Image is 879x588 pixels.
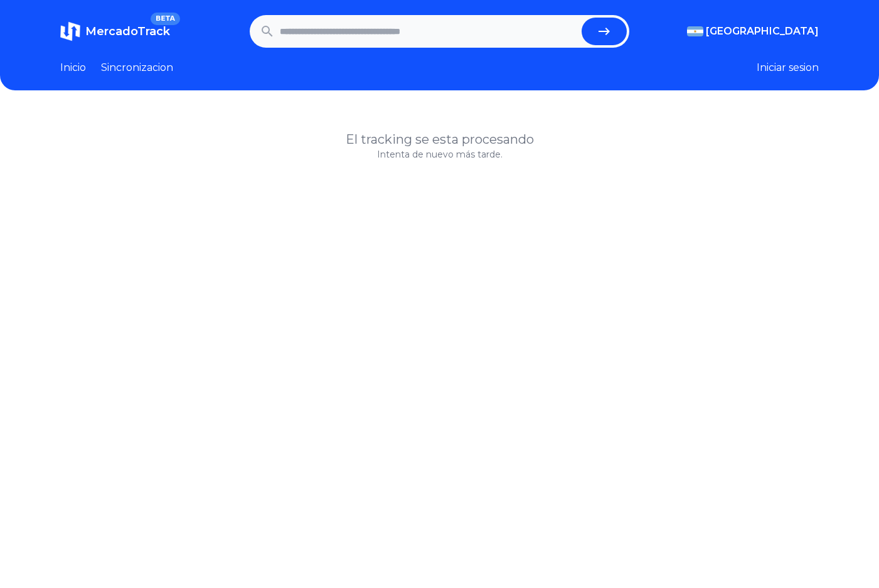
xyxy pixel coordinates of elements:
[757,60,819,75] button: Iniciar sesion
[60,60,86,75] a: Inicio
[60,148,819,161] p: Intenta de nuevo más tarde.
[151,13,180,25] span: BETA
[60,21,80,41] img: MercadoTrack
[85,24,170,38] span: MercadoTrack
[101,60,173,75] a: Sincronizacion
[706,24,819,39] span: [GEOGRAPHIC_DATA]
[60,21,170,41] a: MercadoTrackBETA
[687,26,703,36] img: Argentina
[687,24,819,39] button: [GEOGRAPHIC_DATA]
[60,131,819,148] h1: El tracking se esta procesando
